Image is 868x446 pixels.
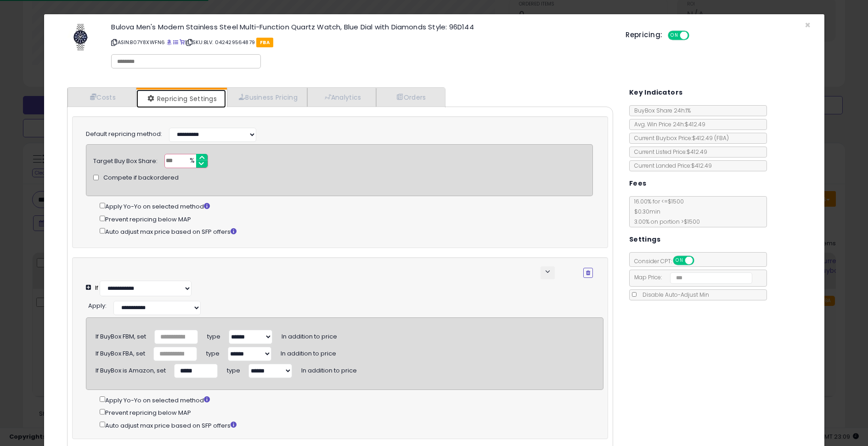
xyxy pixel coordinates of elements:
span: Apply [88,301,105,310]
div: Prevent repricing below MAP [100,214,593,224]
div: Apply Yo-Yo on selected method [100,395,603,405]
label: Default repricing method: [86,130,162,139]
h3: Bulova Men's Modern Stainless Steel Multi-Function Quartz Watch, Blue Dial with Diamonds Style: 9... [111,23,612,30]
h5: Fees [629,178,647,189]
span: type [227,363,240,375]
span: FBA [256,38,273,47]
span: In addition to price [301,363,357,375]
span: OFF [693,257,707,265]
img: 41iRcQV1IkL._SL60_.jpg [67,23,95,51]
div: Auto adjust max price based on SFP offers [100,226,593,236]
span: 3.00 % on portion > $1500 [630,218,700,226]
div: Target Buy Box Share: [93,154,158,166]
span: In addition to price [281,346,336,358]
a: BuyBox page [167,39,172,46]
a: Analytics [307,88,376,107]
p: ASIN: B07Y8XWFN6 | SKU: BLV. 042429564879 [111,35,612,50]
a: Repricing Settings [136,90,226,108]
span: ON [669,32,681,40]
span: × [805,18,811,32]
i: Remove Condition [586,270,590,276]
div: Apply Yo-Yo on selected method [100,201,593,211]
h5: Repricing: [626,31,662,39]
span: keyboard_arrow_down [543,267,552,276]
span: Disable Auto-Adjust Min [638,291,709,299]
span: Map Price: [630,273,752,281]
div: If BuyBox FBM, set [96,329,146,341]
a: Orders [376,88,444,107]
a: Your listing only [180,39,185,46]
h5: Key Indicators [629,87,683,98]
div: : [88,299,107,311]
span: OFF [688,32,703,40]
div: Prevent repricing below MAP [100,407,603,417]
span: Compete if backordered [103,174,179,182]
a: All offer listings [173,39,178,46]
span: ( FBA ) [714,134,729,142]
div: Auto adjust max price based on SFP offers [100,420,603,430]
span: Current Buybox Price: [630,134,729,142]
span: In addition to price [282,329,337,341]
h5: Settings [629,234,660,245]
span: type [207,329,220,341]
span: 16.00 % for <= $1500 [630,198,700,226]
div: If BuyBox is Amazon, set [96,363,166,375]
a: Costs [68,88,136,107]
span: BuyBox Share 24h: 1% [630,107,691,114]
a: Business Pricing [227,88,307,107]
span: $0.30 min [630,208,660,215]
span: Avg. Win Price 24h: $412.49 [630,120,705,128]
span: $412.49 [692,134,729,142]
div: If BuyBox FBA, set [96,346,145,358]
span: type [206,346,220,358]
span: % [184,154,199,168]
span: Current Listed Price: $412.49 [630,148,707,156]
span: Current Landed Price: $412.49 [630,162,712,169]
span: ON [674,257,685,265]
span: Consider CPT: [630,257,706,265]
